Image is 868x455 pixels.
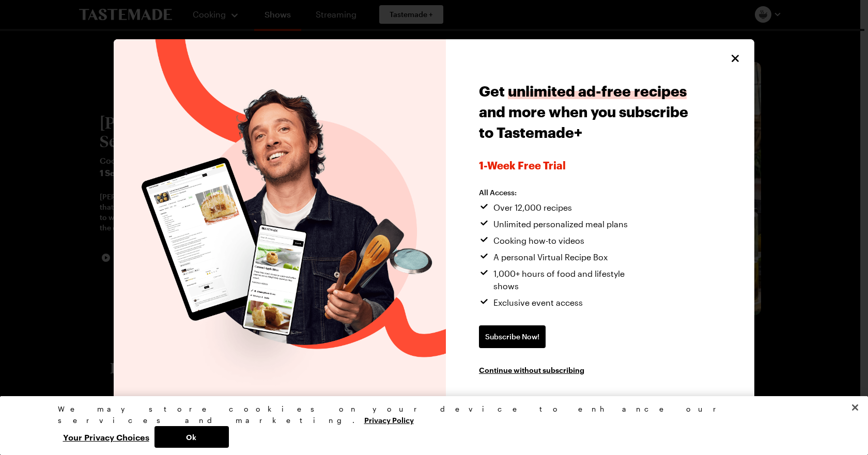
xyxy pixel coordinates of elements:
[493,296,583,309] span: Exclusive event access
[154,426,229,448] button: Ok
[479,188,649,197] h2: All Access:
[479,365,584,375] button: Continue without subscribing
[493,234,584,247] span: Cooking how-to videos
[493,201,572,214] span: Over 12,000 recipes
[479,81,691,143] h1: Get and more when you subscribe to Tastemade+
[58,403,802,448] div: Privacy
[493,268,649,292] span: 1,000+ hours of food and lifestyle shows
[729,52,742,65] button: Close
[493,218,628,230] span: Unlimited personalized meal plans
[844,396,866,419] button: Close
[58,403,802,426] div: We may store cookies on your device to enhance our services and marketing.
[364,415,414,425] a: More information about your privacy, opens in a new tab
[479,159,691,171] span: 1-week Free Trial
[508,83,687,99] span: unlimited ad-free recipes
[485,332,539,342] span: Subscribe Now!
[479,325,546,348] a: Subscribe Now!
[114,39,446,416] img: Tastemade Plus preview image
[58,426,154,448] button: Your Privacy Choices
[493,251,608,263] span: A personal Virtual Recipe Box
